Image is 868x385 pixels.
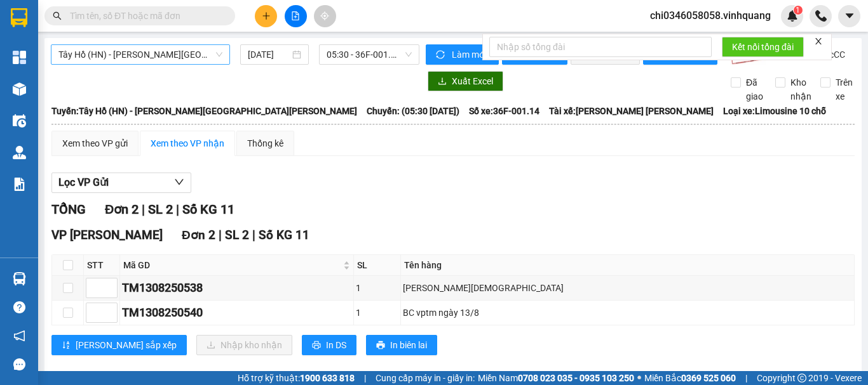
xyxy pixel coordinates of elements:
[58,174,109,190] span: Lọc VP Gửi
[312,341,321,351] span: printer
[327,45,412,64] span: 05:30 - 36F-001.14
[225,228,249,242] span: SL 2
[13,178,26,191] img: solution-icon
[105,202,139,217] span: Đơn 2
[722,37,804,57] button: Kết nối tổng đài
[176,202,179,217] span: |
[248,48,290,62] input: 14/08/2025
[326,338,346,352] span: In DS
[549,104,714,118] span: Tài xế: [PERSON_NAME] [PERSON_NAME]
[51,335,187,355] button: sort-ascending[PERSON_NAME] sắp xếp
[291,11,300,20] span: file-add
[403,306,852,320] div: BC vptm ngày 13/8
[364,371,366,385] span: |
[148,202,173,217] span: SL 2
[35,10,104,51] strong: CÔNG TY TNHH VĨNH QUANG
[320,11,329,20] span: aim
[120,301,354,325] td: TM1308250540
[681,373,736,383] strong: 0369 525 060
[285,5,307,27] button: file-add
[11,8,27,27] img: logo-vxr
[13,272,26,285] img: warehouse-icon
[367,104,459,118] span: Chuyến: (05:30 [DATE])
[300,373,355,383] strong: 1900 633 818
[794,6,803,15] sup: 1
[122,304,351,322] div: TM1308250540
[354,255,401,276] th: SL
[489,37,712,57] input: Nhập số tổng đài
[785,75,817,103] span: Kho nhận
[116,63,210,79] span: PS1408250553
[123,258,341,272] span: Mã GD
[255,5,277,27] button: plus
[838,5,860,27] button: caret-down
[37,54,101,81] strong: PHIẾU GỬI HÀNG
[796,6,800,15] span: 1
[62,136,128,150] div: Xem theo VP gửi
[142,202,145,217] span: |
[356,306,398,320] div: 1
[259,228,309,242] span: Số KG 11
[741,75,768,103] span: Đã giao
[62,341,71,351] span: sort-ascending
[452,74,493,88] span: Xuất Excel
[452,48,489,62] span: Làm mới
[831,75,858,103] span: Trên xe
[518,373,634,383] strong: 0708 023 035 - 0935 103 250
[53,11,62,20] span: search
[247,136,283,150] div: Thống kê
[120,276,354,301] td: TM1308250538
[13,146,26,159] img: warehouse-icon
[787,10,798,22] img: icon-new-feature
[814,37,823,46] span: close
[428,71,503,91] button: downloadXuất Excel
[252,228,255,242] span: |
[13,301,25,313] span: question-circle
[426,44,499,65] button: syncLàm mới
[436,50,447,60] span: sync
[238,371,355,385] span: Hỗ trợ kỹ thuật:
[469,104,539,118] span: Số xe: 36F-001.14
[438,77,447,87] span: download
[302,335,356,355] button: printerIn DS
[122,279,351,297] div: TM1308250538
[70,9,220,23] input: Tìm tên, số ĐT hoặc mã đơn
[815,10,827,22] img: phone-icon
[51,228,163,242] span: VP [PERSON_NAME]
[196,335,292,355] button: downloadNhập kho nhận
[403,281,852,295] div: [PERSON_NAME][DEMOGRAPHIC_DATA]
[84,255,120,276] th: STT
[13,82,26,96] img: warehouse-icon
[640,8,781,23] span: chi0346058058.vinhquang
[797,374,806,382] span: copyright
[13,114,26,127] img: warehouse-icon
[637,375,641,381] span: ⚪️
[314,5,336,27] button: aim
[366,335,437,355] button: printerIn biên lai
[76,338,177,352] span: [PERSON_NAME] sắp xếp
[51,173,191,193] button: Lọc VP Gửi
[356,281,398,295] div: 1
[51,106,357,116] b: Tuyến: Tây Hồ (HN) - [PERSON_NAME][GEOGRAPHIC_DATA][PERSON_NAME]
[844,10,855,22] span: caret-down
[732,40,794,54] span: Kết nối tổng đài
[219,228,222,242] span: |
[390,338,427,352] span: In biên lai
[745,371,747,385] span: |
[13,51,26,64] img: dashboard-icon
[13,330,25,342] span: notification
[28,84,111,93] strong: Hotline : 0889 23 23 23
[51,202,86,217] span: TỔNG
[262,11,271,20] span: plus
[174,177,184,187] span: down
[182,228,215,242] span: Đơn 2
[151,136,224,150] div: Xem theo VP nhận
[644,371,736,385] span: Miền Bắc
[13,358,25,370] span: message
[376,371,475,385] span: Cung cấp máy in - giấy in:
[723,104,826,118] span: Loại xe: Limousine 10 chỗ
[376,341,385,351] span: printer
[6,33,22,86] img: logo
[58,45,222,64] span: Tây Hồ (HN) - Thanh Hóa
[401,255,855,276] th: Tên hàng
